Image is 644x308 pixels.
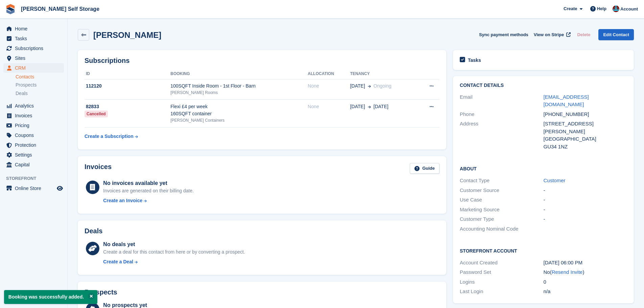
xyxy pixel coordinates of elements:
[544,135,627,143] div: [GEOGRAPHIC_DATA]
[3,150,64,160] a: menu
[15,121,55,130] span: Pricing
[85,288,117,296] h2: Prospects
[479,29,528,40] button: Sync payment methods
[460,278,543,286] div: Logins
[544,288,627,295] div: n/a
[460,259,543,267] div: Account Created
[4,290,97,304] p: Booking was successfully added.
[3,101,64,111] a: menu
[6,175,67,182] span: Storefront
[544,278,627,286] div: 0
[613,5,619,12] img: Dev Yildirim
[170,117,308,123] div: [PERSON_NAME] Containers
[85,82,170,90] div: 112120
[544,120,627,128] div: [STREET_ADDRESS]
[16,90,64,97] a: Deals
[308,82,350,90] div: None
[3,44,64,53] a: menu
[620,6,638,13] span: Account
[460,206,543,214] div: Marketing Source
[3,111,64,120] a: menu
[5,4,16,14] img: stora-icon-8386f47178a22dfd0bd8f6a31ec36ba5ce8667c1dd55bd0f319d3a0aa187defe.svg
[544,94,589,108] a: [EMAIL_ADDRESS][DOMAIN_NAME]
[460,268,543,276] div: Password Set
[15,184,55,193] span: Online Store
[85,103,170,110] div: 82833
[170,69,308,79] th: Booking
[544,111,627,118] div: [PHONE_NUMBER]
[460,177,543,185] div: Contact Type
[597,5,606,12] span: Help
[103,197,194,204] a: Create an Invoice
[308,103,350,110] div: None
[460,288,543,295] div: Last Login
[3,24,64,33] a: menu
[85,69,170,79] th: ID
[15,131,55,140] span: Coupons
[350,69,417,79] th: Tenancy
[544,215,627,223] div: -
[93,30,161,40] h2: [PERSON_NAME]
[598,29,634,40] a: Edit Contact
[56,184,64,192] a: Preview store
[85,163,112,174] h2: Invoices
[103,240,245,248] div: No deals yet
[103,187,194,194] div: Invoices are generated on their billing date.
[15,24,55,33] span: Home
[3,160,64,169] a: menu
[534,31,564,38] span: View on Stripe
[3,63,64,73] a: menu
[460,187,543,194] div: Customer Source
[18,3,102,15] a: [PERSON_NAME] Self Storage
[85,111,108,117] div: Cancelled
[574,29,593,40] button: Delete
[460,93,543,109] div: Email
[103,179,194,187] div: No invoices available yet
[460,120,543,150] div: Address
[544,187,627,194] div: -
[85,130,138,143] a: Create a Subscription
[15,150,55,160] span: Settings
[16,82,37,88] span: Prospects
[85,227,102,235] h2: Deals
[16,90,28,97] span: Deals
[544,177,566,183] a: Customer
[308,69,350,79] th: Allocation
[103,248,245,256] div: Create a deal for this contact from here or by converting a prospect.
[15,44,55,53] span: Subscriptions
[460,225,543,233] div: Accounting Nominal Code
[544,268,627,276] div: No
[85,133,134,140] div: Create a Subscription
[103,197,142,204] div: Create an Invoice
[460,215,543,223] div: Customer Type
[544,196,627,204] div: -
[3,34,64,43] a: menu
[564,5,577,12] span: Create
[3,140,64,150] a: menu
[170,103,308,117] div: Flexi £4 per week 160SQFT container
[15,53,55,63] span: Sites
[3,53,64,63] a: menu
[460,196,543,204] div: Use Case
[552,269,583,275] a: Resend Invite
[350,103,365,110] span: [DATE]
[374,83,391,89] span: Ongoing
[410,163,439,174] a: Guide
[16,81,64,89] a: Prospects
[103,258,245,265] a: Create a Deal
[350,82,365,90] span: [DATE]
[374,103,388,110] span: [DATE]
[15,101,55,111] span: Analytics
[16,74,64,80] a: Contacts
[15,111,55,120] span: Invoices
[15,34,55,43] span: Tasks
[15,63,55,73] span: CRM
[460,247,627,254] h2: Storefront Account
[15,160,55,169] span: Capital
[170,90,308,96] div: [PERSON_NAME] Rooms
[3,184,64,193] a: menu
[468,57,481,63] h2: Tasks
[460,165,627,172] h2: About
[460,83,627,88] h2: Contact Details
[460,111,543,118] div: Phone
